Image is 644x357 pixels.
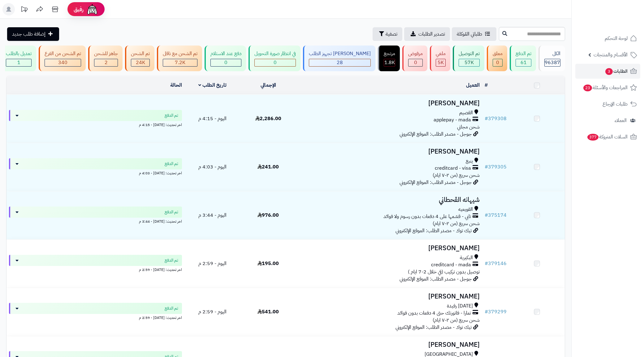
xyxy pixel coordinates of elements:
span: تصفية [386,30,397,38]
div: تم الدفع [516,50,531,57]
span: ينبع [466,158,473,165]
h3: [PERSON_NAME] [299,245,480,252]
span: اليوم - 2:59 م [198,260,227,267]
div: 7222 [163,59,197,66]
span: 3 [605,68,613,75]
img: ai-face.png [86,3,98,15]
span: 1 [17,59,20,66]
div: اخر تحديث: [DATE] - 4:03 م [9,169,182,176]
a: جاهز للشحن 2 [87,46,124,71]
div: ملغي [436,50,446,57]
span: رفيق [74,6,84,13]
div: جاهز للشحن [94,50,118,57]
span: 23 [583,85,592,91]
span: القصيم [459,109,473,116]
span: 1.8K [384,59,395,66]
div: معلق [493,50,503,57]
div: 2 [94,59,118,66]
a: الإجمالي [261,81,276,89]
span: # [485,163,488,171]
div: تم التوصيل [459,50,480,57]
span: تمارا - فاتورتك حتى 4 دفعات بدون فوائد [397,310,471,317]
span: # [485,211,488,219]
span: إضافة طلب جديد [12,30,45,38]
span: جوجل - مصدر الطلب: الموقع الإلكتروني [400,130,472,138]
span: 2,286.00 [255,115,281,122]
div: 4997 [436,59,445,66]
span: 377 [587,134,599,141]
span: 57K [465,59,474,66]
a: #379305 [485,163,507,171]
div: 1841 [384,59,395,66]
span: تم الدفع [165,257,178,263]
h3: [PERSON_NAME] [299,293,480,300]
div: دفع عند الاستلام [210,50,241,57]
span: الطلبات [605,67,628,76]
a: لوحة التحكم [575,31,640,46]
span: 61 [521,59,527,66]
span: 28 [337,59,343,66]
a: #379308 [485,115,507,122]
span: القويعيه [458,206,473,213]
div: 0 [493,59,502,66]
span: اليوم - 4:03 م [198,163,227,171]
a: الحالة [170,81,182,89]
span: 241.00 [257,163,279,171]
a: تم الدفع 61 [508,46,537,71]
span: تم الدفع [165,161,178,167]
div: 340 [45,59,81,66]
a: [PERSON_NAME] تجهيز الطلب 28 [302,46,377,71]
span: تم الدفع [165,209,178,215]
span: جوجل - مصدر الطلب: الموقع الإلكتروني [400,179,472,186]
span: اليوم - 3:44 م [198,211,227,219]
div: مرفوض [408,50,423,57]
span: شحن سريع (من ٢-٧ ايام) [433,316,480,324]
span: المراجعات والأسئلة [583,83,628,92]
a: الكل96387 [537,46,566,71]
span: 0 [274,59,277,66]
div: تم الشحن مع ناقل [163,50,197,57]
a: #375174 [485,211,507,219]
span: السلات المتروكة [587,133,628,141]
span: 5K [438,59,444,66]
span: 0 [414,59,417,66]
h3: [PERSON_NAME] [299,148,480,155]
span: طلبات الإرجاع [603,100,628,108]
span: applepay - mada [434,116,471,124]
span: 0 [496,59,499,66]
span: 0 [224,59,227,66]
span: تيك توك - مصدر الطلب: الموقع الإلكتروني [395,227,472,234]
span: # [485,115,488,122]
h3: شيهانه القحطاني [299,196,480,203]
a: العميل [466,81,480,89]
span: 2 [105,59,108,66]
h3: [PERSON_NAME] [299,100,480,107]
div: 28 [309,59,370,66]
a: تصدير الطلبات [404,27,450,41]
div: 0 [211,59,241,66]
span: اليوم - 2:59 م [198,308,227,316]
span: البكيرية [460,254,473,261]
span: 96387 [545,59,560,66]
div: [PERSON_NAME] تجهيز الطلب [309,50,371,57]
a: تم الشحن 24K [124,46,156,71]
a: السلات المتروكة377 [575,129,640,144]
span: creditcard - mada [431,261,471,268]
div: في انتظار صورة التحويل [254,50,296,57]
a: مرتجع 1.8K [377,46,401,71]
span: تابي - قسّمها على 4 دفعات بدون رسوم ولا فوائد [383,213,471,220]
span: creditcard - visa [435,165,471,172]
a: تم التوصيل 57K [452,46,486,71]
span: شحن سريع (من ٢-٧ ايام) [433,172,480,179]
span: تم الدفع [165,112,178,119]
a: تم الشحن من الفرع 340 [37,46,87,71]
span: 24K [136,59,145,66]
div: اخر تحديث: [DATE] - 3:44 م [9,218,182,224]
a: الطلبات3 [575,64,640,79]
span: تيك توك - مصدر الطلب: الموقع الإلكتروني [395,324,472,331]
span: طلباتي المُوكلة [457,30,482,38]
a: طلبات الإرجاع [575,97,640,111]
div: مرتجع [384,50,395,57]
a: # [485,81,488,89]
a: ملغي 5K [429,46,452,71]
